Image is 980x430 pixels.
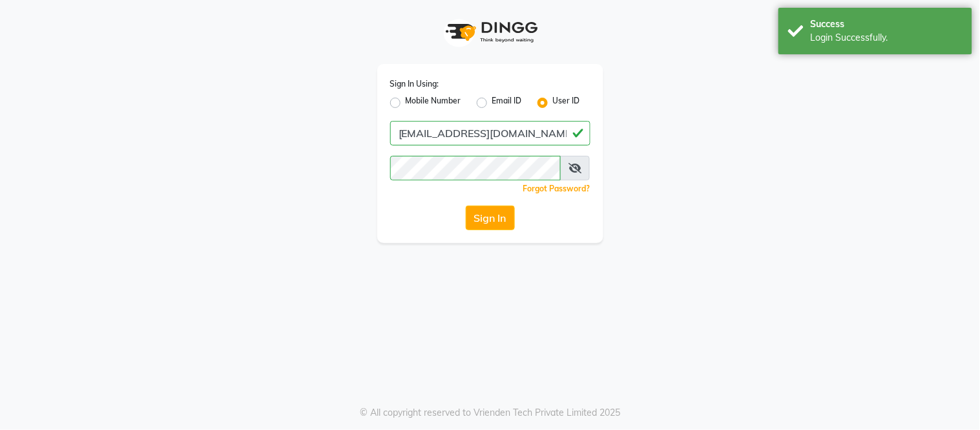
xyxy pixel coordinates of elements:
div: Login Successfully. [811,31,963,45]
label: Sign In Using: [390,78,439,90]
label: User ID [553,95,580,111]
input: Username [390,156,561,180]
input: Username [390,121,590,145]
button: Sign In [466,206,515,230]
img: logo1.svg [439,13,542,51]
div: Success [811,17,963,31]
label: Email ID [492,95,522,111]
label: Mobile Number [406,95,461,111]
a: Forgot Password? [523,184,590,193]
